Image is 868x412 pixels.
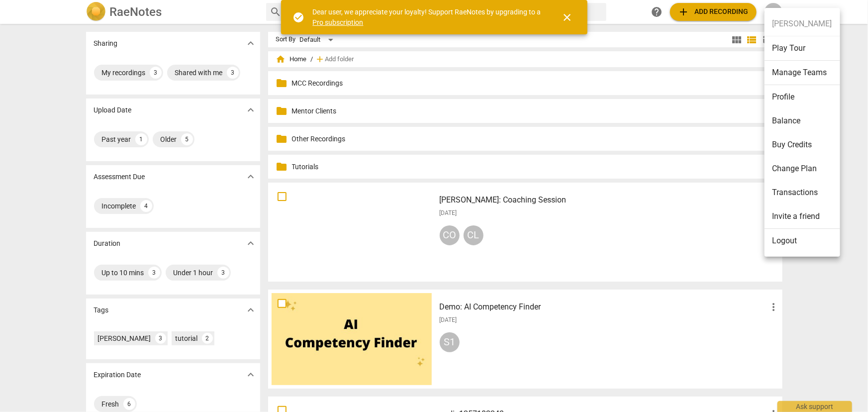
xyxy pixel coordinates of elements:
[765,36,840,61] li: Play Tour
[313,18,364,26] a: Pro subscription
[313,7,544,27] div: Dear user, we appreciate your loyalty! Support RaeNotes by upgrading to a
[293,11,305,23] span: check_circle
[562,11,574,23] span: close
[556,5,579,29] button: Close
